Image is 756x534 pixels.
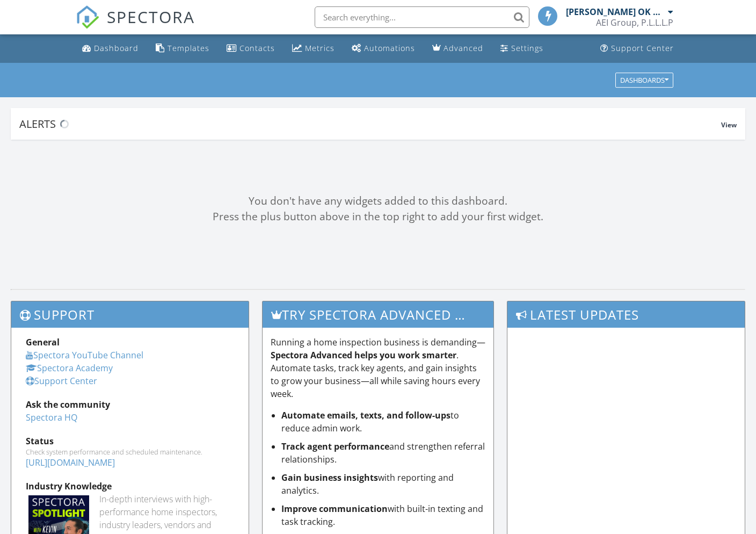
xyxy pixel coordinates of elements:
h3: Latest Updates [507,301,745,328]
div: Metrics [305,43,335,53]
button: Dashboards [615,73,673,88]
li: with reporting and analytics. [281,471,485,497]
div: AEI Group, P.L.L.L.P [596,17,673,28]
div: Contacts [239,43,275,53]
div: You don't have any widgets added to this dashboard. [11,193,745,209]
div: Press the plus button above in the top right to add your first widget. [11,209,745,225]
a: Settings [496,39,548,59]
a: SPECTORA [76,15,195,37]
strong: Spectora Advanced helps you work smarter [271,349,456,361]
a: Advanced [428,39,488,59]
span: View [721,120,737,129]
a: Support Center [596,39,678,59]
a: Templates [151,39,214,59]
div: Support Center [611,43,674,53]
a: Spectora Academy [26,362,113,374]
li: with built-in texting and task tracking. [281,502,485,528]
a: Support Center [26,375,97,387]
p: Running a home inspection business is demanding— . Automate tasks, track key agents, and gain ins... [271,336,485,400]
h3: Support [11,301,249,328]
strong: Automate emails, texts, and follow-ups [281,409,450,421]
strong: Gain business insights [281,472,378,484]
a: Contacts [222,39,279,59]
div: [PERSON_NAME] OK #70001835 [566,6,665,17]
span: SPECTORA [107,5,195,28]
li: and strengthen referral relationships. [281,440,485,466]
div: Ask the community [26,398,234,411]
h3: Try spectora advanced [DATE] [263,301,493,328]
strong: Improve communication [281,503,388,515]
input: Search everything... [315,6,529,28]
a: [URL][DOMAIN_NAME] [26,457,115,468]
strong: Track agent performance [281,441,389,452]
div: Templates [168,43,209,53]
div: Automations [364,43,415,53]
div: Dashboard [94,43,139,53]
li: to reduce admin work. [281,409,485,435]
div: Status [26,435,234,448]
div: Industry Knowledge [26,480,234,493]
a: Automations (Basic) [347,39,419,59]
div: Dashboards [620,76,668,84]
a: Spectora YouTube Channel [26,349,143,361]
img: The Best Home Inspection Software - Spectora [76,5,99,29]
div: Alerts [19,117,721,131]
strong: General [26,336,60,348]
a: Spectora HQ [26,412,77,423]
div: Check system performance and scheduled maintenance. [26,448,234,456]
div: Advanced [444,43,483,53]
a: Metrics [288,39,339,59]
a: Dashboard [78,39,143,59]
div: Settings [511,43,543,53]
